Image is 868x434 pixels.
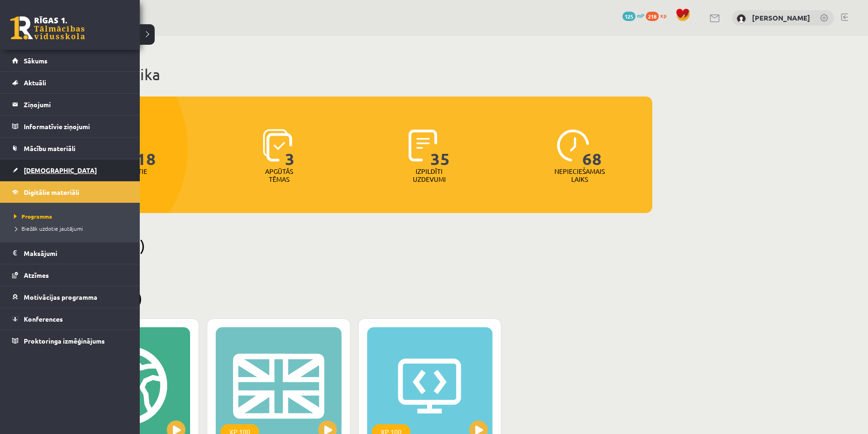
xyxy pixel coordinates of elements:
span: Aktuāli [24,78,46,87]
a: 125 mP [622,12,644,19]
span: mP [637,12,644,19]
legend: Ziņojumi [24,94,128,115]
span: xp [660,12,666,19]
span: Mācību materiāli [24,144,75,152]
span: 35 [431,129,450,167]
span: 125 [622,12,636,21]
img: Vitālijs Čugunovs [737,14,746,23]
span: 68 [582,129,602,167]
span: 3 [285,129,295,167]
p: Nepieciešamais laiks [554,167,605,183]
h1: Mana statistika [56,65,652,84]
a: Sākums [12,50,128,71]
a: Motivācijas programma [12,286,128,308]
a: [PERSON_NAME] [752,13,810,22]
span: 218 [646,12,659,21]
span: Sākums [24,56,48,65]
span: 218 [127,129,156,167]
img: icon-completed-tasks-ad58ae20a441b2904462921112bc710f1caf180af7a3daa7317a5a94f2d26646.svg [409,129,437,162]
a: Programma [12,212,130,220]
a: Konferences [12,308,128,330]
img: icon-clock-7be60019b62300814b6bd22b8e044499b485619524d84068768e800edab66f18.svg [557,129,589,162]
a: Biežāk uzdotie jautājumi [12,224,130,233]
a: Digitālie materiāli [12,181,128,203]
h2: Pabeigtie (3) [56,289,652,307]
span: Konferences [24,315,63,323]
a: 218 xp [646,12,671,19]
a: Ziņojumi [12,94,128,115]
span: [DEMOGRAPHIC_DATA] [24,166,97,174]
span: Biežāk uzdotie jautājumi [12,225,83,232]
p: Izpildīti uzdevumi [411,167,447,183]
a: Mācību materiāli [12,138,128,159]
a: Proktoringa izmēģinājums [12,330,128,351]
a: Maksājumi [12,242,128,264]
a: [DEMOGRAPHIC_DATA] [12,159,128,181]
p: Apgūtās tēmas [261,167,297,183]
legend: Maksājumi [24,242,128,264]
legend: Informatīvie ziņojumi [24,116,128,137]
img: icon-learned-topics-4a711ccc23c960034f471b6e78daf4a3bad4a20eaf4de84257b87e66633f6470.svg [263,129,292,162]
span: Proktoringa izmēģinājums [24,337,105,345]
span: Programma [12,213,52,220]
a: Atzīmes [12,264,128,286]
a: Informatīvie ziņojumi [12,116,128,137]
span: Digitālie materiāli [24,188,79,196]
span: Motivācijas programma [24,293,97,301]
a: Rīgas 1. Tālmācības vidusskola [10,16,85,40]
h2: Pieejamie (0) [56,236,652,255]
span: Atzīmes [24,271,49,279]
a: Aktuāli [12,72,128,93]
